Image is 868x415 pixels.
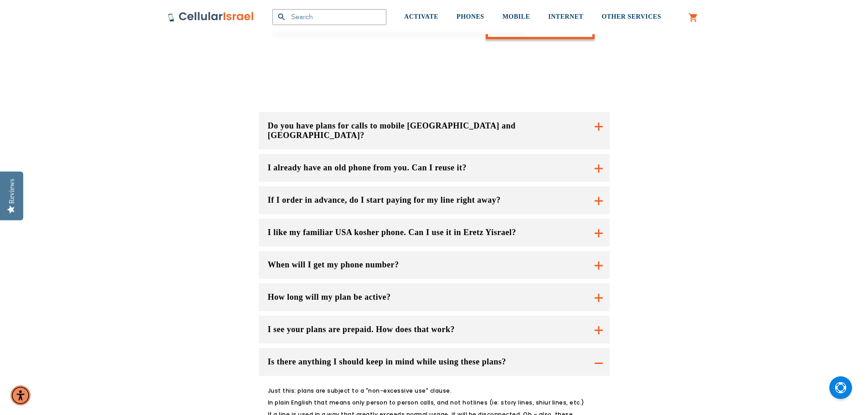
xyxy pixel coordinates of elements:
[259,348,610,376] button: Is there anything I should keep in mind while using these plans?
[272,9,386,25] input: Search
[259,186,610,214] button: If I order in advance, do I start paying for my line right away?
[404,13,438,20] span: ACTIVATE
[548,13,583,20] span: INTERNET
[601,13,661,20] span: OTHER SERVICES
[457,13,484,20] span: PHONES
[259,112,610,149] button: Do you have plans for calls to mobile [GEOGRAPHIC_DATA] and [GEOGRAPHIC_DATA]?
[259,154,610,182] button: I already have an old phone from you. Can I reuse it?
[259,283,610,311] button: How long will my plan be active?
[503,13,530,20] span: MOBILE
[10,385,31,405] div: Accessibility Menu
[259,219,610,246] button: I like my familiar USA kosher phone. Can I use it in Eretz Yisrael?
[259,316,610,343] button: I see your plans are prepaid. How does that work?
[168,11,254,22] img: Cellular Israel Logo
[8,179,16,204] div: Reviews
[259,251,610,279] button: When will I get my phone number?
